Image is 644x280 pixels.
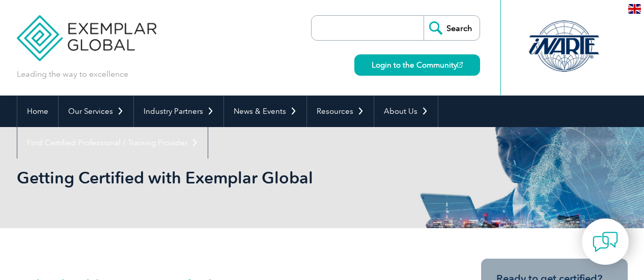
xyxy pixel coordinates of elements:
a: Home [17,96,58,127]
a: Login to the Community [354,54,480,76]
a: Resources [307,96,374,127]
img: en [628,4,641,14]
img: contact-chat.png [593,229,618,255]
a: Our Services [59,96,133,127]
p: Leading the way to excellence [17,69,128,80]
a: About Us [374,96,438,127]
a: Find Certified Professional / Training Provider [17,127,208,159]
h1: Getting Certified with Exemplar Global [17,168,408,188]
a: News & Events [224,96,306,127]
img: open_square.png [457,62,463,68]
input: Search [424,16,480,40]
a: Industry Partners [134,96,223,127]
